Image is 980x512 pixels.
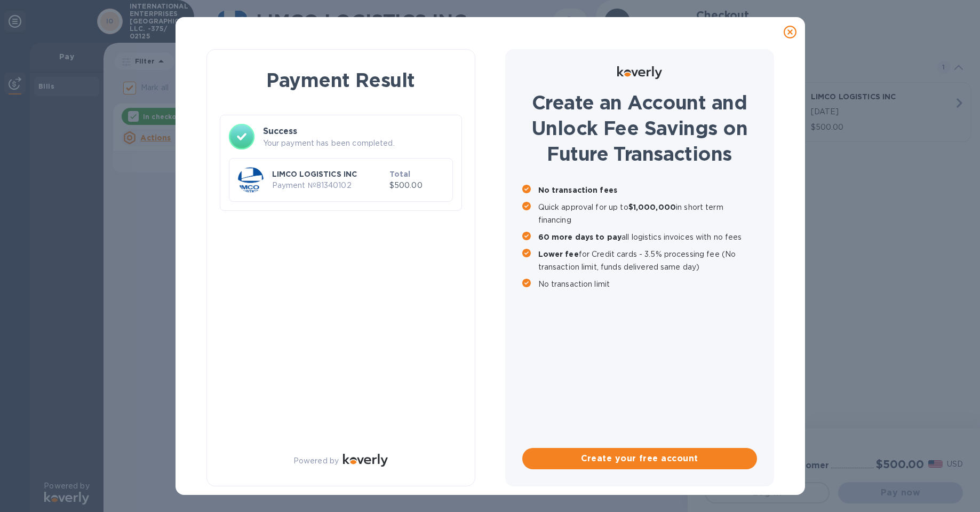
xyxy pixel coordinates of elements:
[263,138,453,149] p: Your payment has been completed.
[263,125,453,138] h3: Success
[272,180,385,191] p: Payment № 81340102
[538,231,757,243] p: all logistics invoices with no fees
[293,455,339,467] p: Powered by
[628,203,676,211] b: $1,000,000
[389,180,444,191] p: $500.00
[389,170,411,178] b: Total
[522,90,757,167] h1: Create an Account and Unlock Fee Savings on Future Transactions
[522,448,757,469] button: Create your free account
[538,278,757,290] p: No transaction limit
[531,452,748,465] span: Create your free account
[617,66,662,79] img: Logo
[224,67,458,93] h1: Payment Result
[538,201,757,226] p: Quick approval for up to in short term financing
[538,186,618,194] b: No transaction fees
[538,248,757,273] p: for Credit cards - 3.5% processing fee (No transaction limit, funds delivered same day)
[538,233,622,241] b: 60 more days to pay
[538,250,579,258] b: Lower fee
[343,454,388,467] img: Logo
[272,169,385,179] p: LIMCO LOGISTICS INC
